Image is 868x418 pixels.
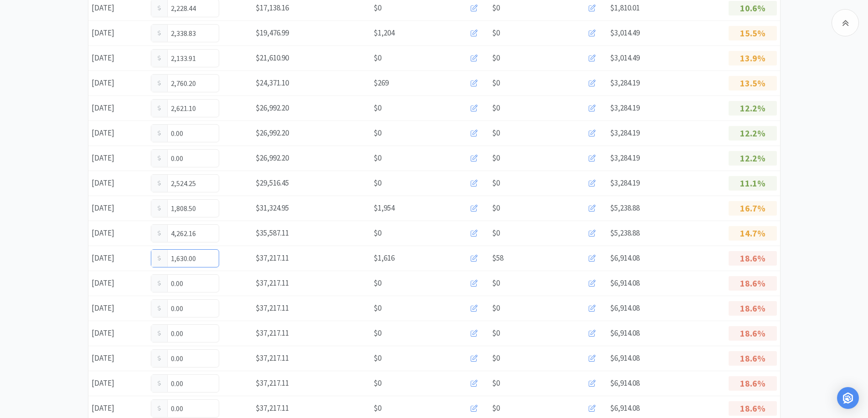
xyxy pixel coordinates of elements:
[374,327,381,339] span: $0
[729,176,777,191] p: 11.1%
[492,402,500,414] span: $0
[492,52,500,64] span: $0
[729,276,777,291] p: 18.6%
[374,352,381,364] span: $0
[610,28,640,38] span: $3,014.49
[88,174,148,192] div: [DATE]
[88,349,148,368] div: [DATE]
[492,152,500,164] span: $0
[374,127,381,139] span: $0
[729,351,777,366] p: 18.6%
[492,277,500,289] span: $0
[492,302,500,314] span: $0
[610,303,640,313] span: $6,914.08
[729,151,777,166] p: 12.2%
[256,103,289,113] span: $26,992.20
[256,228,289,238] span: $35,587.11
[374,152,381,164] span: $0
[729,301,777,316] p: 18.6%
[88,399,148,418] div: [DATE]
[610,103,640,113] span: $3,284.19
[492,127,500,139] span: $0
[729,51,777,65] p: 13.9%
[374,102,381,114] span: $0
[256,378,289,388] span: $37,217.11
[492,177,500,189] span: $0
[374,277,381,289] span: $0
[256,328,289,338] span: $37,217.11
[88,124,148,142] div: [DATE]
[729,251,777,266] p: 18.6%
[88,374,148,393] div: [DATE]
[88,274,148,292] div: [DATE]
[374,377,381,389] span: $0
[256,28,289,38] span: $19,476.99
[610,328,640,338] span: $6,914.08
[729,201,777,216] p: 16.7%
[374,252,395,264] span: $1,616
[610,3,640,13] span: $1,810.01
[374,177,381,189] span: $0
[256,353,289,363] span: $37,217.11
[610,403,640,413] span: $6,914.08
[88,49,148,67] div: [DATE]
[374,302,381,314] span: $0
[729,401,777,416] p: 18.6%
[256,253,289,263] span: $37,217.11
[88,24,148,42] div: [DATE]
[610,53,640,63] span: $3,014.49
[88,149,148,167] div: [DATE]
[610,353,640,363] span: $6,914.08
[729,376,777,391] p: 18.6%
[610,178,640,188] span: $3,284.19
[492,377,500,389] span: $0
[88,249,148,267] div: [DATE]
[610,128,640,138] span: $3,284.19
[374,402,381,414] span: $0
[610,278,640,288] span: $6,914.08
[610,378,640,388] span: $6,914.08
[492,2,500,14] span: $0
[610,153,640,163] span: $3,284.19
[492,327,500,339] span: $0
[492,27,500,39] span: $0
[729,126,777,141] p: 12.2%
[374,227,381,239] span: $0
[374,2,381,14] span: $0
[88,299,148,317] div: [DATE]
[256,3,289,13] span: $17,138.16
[374,52,381,64] span: $0
[374,202,395,214] span: $1,954
[729,101,777,116] p: 12.2%
[492,252,503,264] span: $58
[88,74,148,92] div: [DATE]
[729,326,777,341] p: 18.6%
[88,324,148,342] div: [DATE]
[492,202,500,214] span: $0
[610,253,640,263] span: $6,914.08
[729,76,777,91] p: 13.5%
[256,203,289,213] span: $31,324.95
[256,403,289,413] span: $37,217.11
[88,224,148,242] div: [DATE]
[256,78,289,88] span: $24,371.10
[610,203,640,213] span: $5,238.88
[88,199,148,217] div: [DATE]
[256,53,289,63] span: $21,610.90
[610,78,640,88] span: $3,284.19
[837,387,859,409] div: Open Intercom Messenger
[492,77,500,89] span: $0
[610,228,640,238] span: $5,238.88
[729,1,777,15] p: 10.6%
[492,102,500,114] span: $0
[729,26,777,40] p: 15.5%
[492,352,500,364] span: $0
[256,153,289,163] span: $26,992.20
[492,227,500,239] span: $0
[88,99,148,117] div: [DATE]
[729,226,777,241] p: 14.7%
[256,278,289,288] span: $37,217.11
[256,178,289,188] span: $29,516.45
[374,77,389,89] span: $269
[256,303,289,313] span: $37,217.11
